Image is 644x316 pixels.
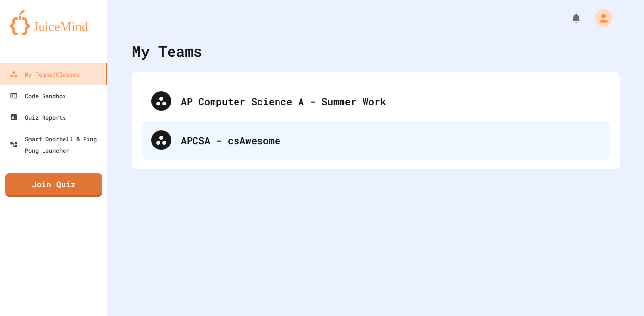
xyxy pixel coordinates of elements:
div: APCSA - csAwesome [142,121,610,160]
a: Join Quiz [5,173,102,197]
div: My Teams/Classes [10,68,80,80]
div: My Notifications [552,10,584,26]
div: Code Sandbox [10,90,66,102]
img: logo-orange.svg [10,10,98,35]
div: Quiz Reports [10,111,66,123]
div: AP Computer Science A - Summer Work [142,82,610,121]
div: APCSA - csAwesome [181,133,600,147]
div: My Account [584,7,615,29]
div: Smart Doorbell & Ping Pong Launcher [10,133,104,156]
div: My Teams [132,40,202,62]
div: AP Computer Science A - Summer Work [181,94,600,108]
